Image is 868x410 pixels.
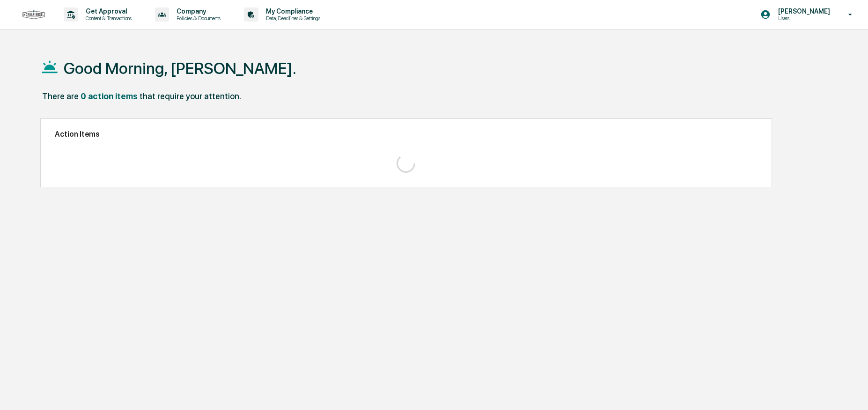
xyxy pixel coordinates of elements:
[771,7,835,15] p: [PERSON_NAME]
[64,59,296,78] h1: Good Morning, [PERSON_NAME].
[78,7,136,15] p: Get Approval
[140,91,241,101] div: that require your attention.
[81,91,138,101] div: 0 action items
[42,91,79,101] div: There are
[55,130,758,139] h2: Action Items
[771,15,835,22] p: Users
[258,15,325,22] p: Data, Deadlines & Settings
[169,15,225,22] p: Policies & Documents
[22,10,45,19] img: logo
[258,7,325,15] p: My Compliance
[169,7,225,15] p: Company
[78,15,136,22] p: Content & Transactions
